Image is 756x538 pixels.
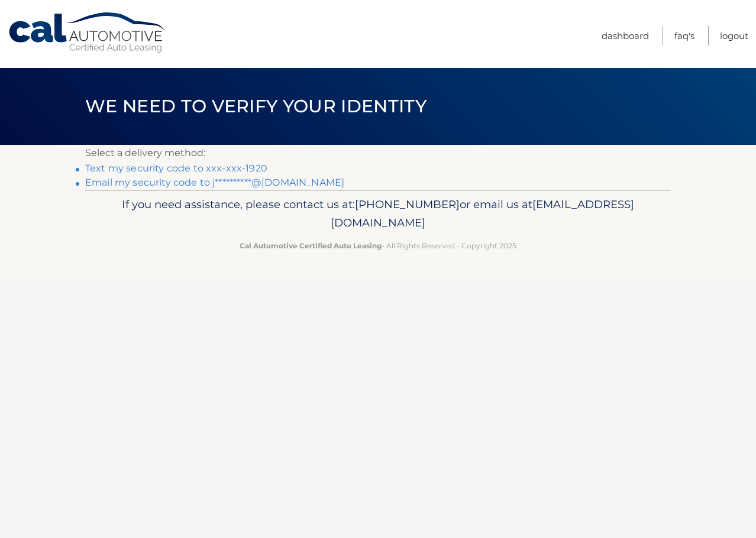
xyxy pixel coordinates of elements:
[720,26,748,46] a: Logout
[602,26,649,46] a: Dashboard
[85,145,671,161] p: Select a delivery method:
[93,239,663,252] p: - All Rights Reserved - Copyright 2025
[85,163,267,174] a: Text my security code to xxx-xxx-1920
[674,26,694,46] a: FAQ's
[93,195,663,233] p: If you need assistance, please contact us at: or email us at
[355,197,460,211] span: [PHONE_NUMBER]
[240,241,382,250] strong: Cal Automotive Certified Auto Leasing
[85,177,344,188] a: Email my security code to j**********@[DOMAIN_NAME]
[85,95,427,117] span: We need to verify your identity
[8,12,167,54] a: Cal Automotive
